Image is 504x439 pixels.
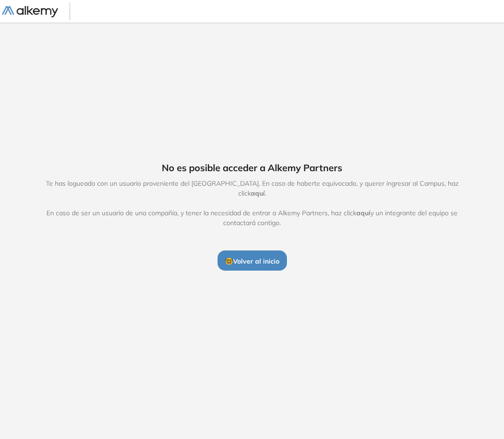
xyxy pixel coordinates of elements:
span: aquí [356,209,370,217]
span: aquí [251,189,265,197]
span: Te has logueado con un usuario proveniente del [GEOGRAPHIC_DATA]. En caso de haberte equivocado, ... [36,179,468,228]
button: 🤓Volver al inicio [218,250,287,270]
span: No es posible acceder a Alkemy Partners [162,161,342,175]
img: Logo [2,6,58,18]
span: 🤓 Volver al inicio [225,257,279,265]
